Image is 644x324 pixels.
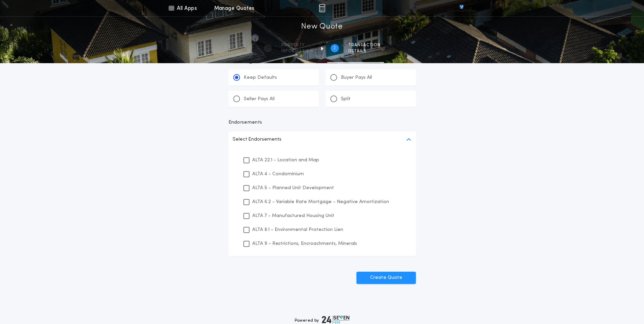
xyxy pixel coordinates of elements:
[228,148,416,256] ul: Select Endorsements
[244,96,275,103] p: Seller Pays All
[281,49,313,54] span: information
[301,21,343,32] h1: New Quote
[228,131,416,148] button: Select Endorsements
[252,240,357,247] p: ALTA 9 - Restrictions, Encroachments, Minerals
[252,226,343,233] p: ALTA 8.1 - Environmental Protection Lien
[281,42,313,48] span: Property
[252,184,334,192] p: ALTA 5 - Planned Unit Development
[333,46,336,51] h2: 2
[348,42,381,48] span: Transaction
[348,49,381,54] span: details
[228,119,416,126] p: Endorsements
[252,198,389,205] p: ALTA 6.2 - Variable Rate Mortgage - Negative Amortization
[252,212,334,219] p: ALTA 7 - Manufactured Housing Unit
[322,316,350,324] img: logo
[244,74,277,81] p: Keep Defaults
[295,316,350,324] div: Powered by
[252,170,304,178] p: ALTA 4 - Condominium
[233,136,281,144] p: Select Endorsements
[341,96,351,103] p: Split
[447,5,476,12] img: vs-icon
[356,272,416,284] button: Create Quote
[341,74,372,81] p: Buyer Pays All
[252,157,319,164] p: ALTA 22.1 - Location and Map
[319,4,325,12] img: img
